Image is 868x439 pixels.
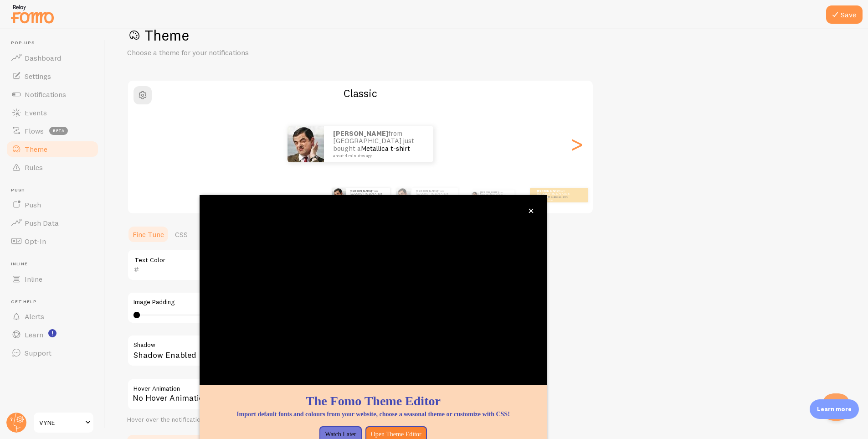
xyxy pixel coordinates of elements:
[25,53,61,62] span: Dashboard
[169,225,193,243] a: CSS
[810,399,859,419] div: Learn more
[5,232,99,250] a: Opt-In
[134,298,394,306] label: Image Padding
[25,274,42,284] span: Inline
[5,270,99,288] a: Inline
[480,191,498,194] strong: [PERSON_NAME]
[332,188,346,202] img: Fomo
[11,261,99,267] span: Inline
[211,410,536,419] p: Import default fonts and colours from your website, choose a seasonal theme or customize with CSS!
[350,189,372,193] strong: [PERSON_NAME]
[5,158,99,176] a: Rules
[127,416,401,424] div: Hover over the notification for preview
[25,163,43,172] span: Rules
[5,85,99,103] a: Notifications
[333,130,424,158] p: from [GEOGRAPHIC_DATA] just bought a
[361,144,410,153] a: Metallica t-shirt
[11,187,99,193] span: Push
[10,2,55,26] img: fomo-relay-logo-orange.svg
[350,189,386,201] p: from [GEOGRAPHIC_DATA] just bought a
[5,344,99,362] a: Support
[25,90,66,99] span: Notifications
[25,312,44,321] span: Alerts
[25,145,47,154] span: Theme
[5,122,99,140] a: Flows beta
[333,154,421,158] small: about 4 minutes ago
[5,49,99,67] a: Dashboard
[25,330,43,339] span: Learn
[416,189,438,193] strong: [PERSON_NAME]
[211,392,536,410] h1: The Fomo Theme Editor
[25,126,44,135] span: Flows
[128,86,593,100] h2: Classic
[817,405,852,413] p: Learn more
[396,188,411,202] img: Fomo
[25,218,59,227] span: Push Data
[5,140,99,158] a: Theme
[537,189,574,201] p: from [GEOGRAPHIC_DATA] just bought a
[571,111,582,177] div: Next slide
[5,103,99,122] a: Events
[5,67,99,85] a: Settings
[480,190,511,200] p: from [GEOGRAPHIC_DATA] just bought a
[333,129,388,138] strong: [PERSON_NAME]
[39,417,82,428] span: VYNE
[49,127,68,135] span: beta
[822,393,850,421] iframe: Help Scout Beacon - Open
[127,47,346,58] p: Choose a theme for your notifications
[11,299,99,305] span: Get Help
[526,206,536,216] button: close,
[548,195,568,199] a: Metallica t-shirt
[416,189,454,201] p: from [GEOGRAPHIC_DATA] just bought a
[5,307,99,325] a: Alerts
[288,126,324,162] img: Fomo
[25,200,41,209] span: Push
[25,72,51,81] span: Settings
[25,108,47,117] span: Events
[25,348,51,357] span: Support
[127,225,169,243] a: Fine Tune
[127,26,846,45] h1: Theme
[25,237,46,246] span: Opt-In
[471,191,478,199] img: Fomo
[127,378,401,410] div: No Hover Animation
[5,214,99,232] a: Push Data
[127,335,401,368] div: Shadow Enabled
[5,325,99,344] a: Learn
[537,199,573,201] small: about 4 minutes ago
[48,329,56,337] svg: <p>Watch New Feature Tutorials!</p>
[5,196,99,214] a: Push
[537,189,559,193] strong: [PERSON_NAME]
[11,40,99,46] span: Pop-ups
[33,412,94,434] a: VYNE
